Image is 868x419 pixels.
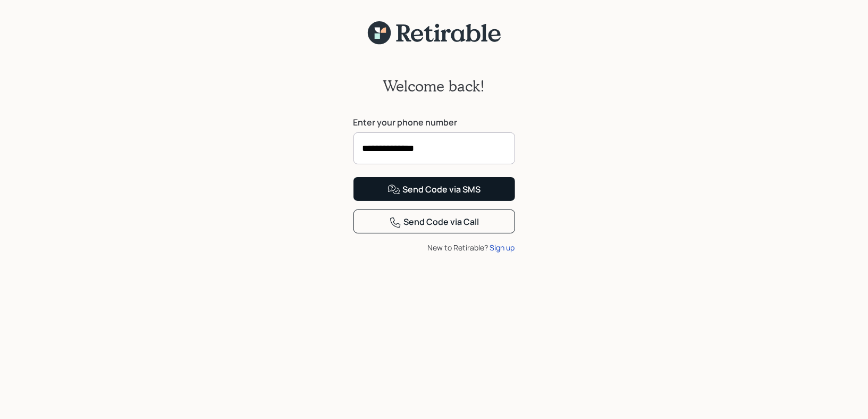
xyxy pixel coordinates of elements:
[383,77,485,95] h2: Welcome back!
[353,177,515,201] button: Send Code via SMS
[353,209,515,233] button: Send Code via Call
[389,216,479,229] div: Send Code via Call
[353,242,515,253] div: New to Retirable?
[490,242,515,253] div: Sign up
[387,183,481,196] div: Send Code via SMS
[353,116,515,128] label: Enter your phone number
